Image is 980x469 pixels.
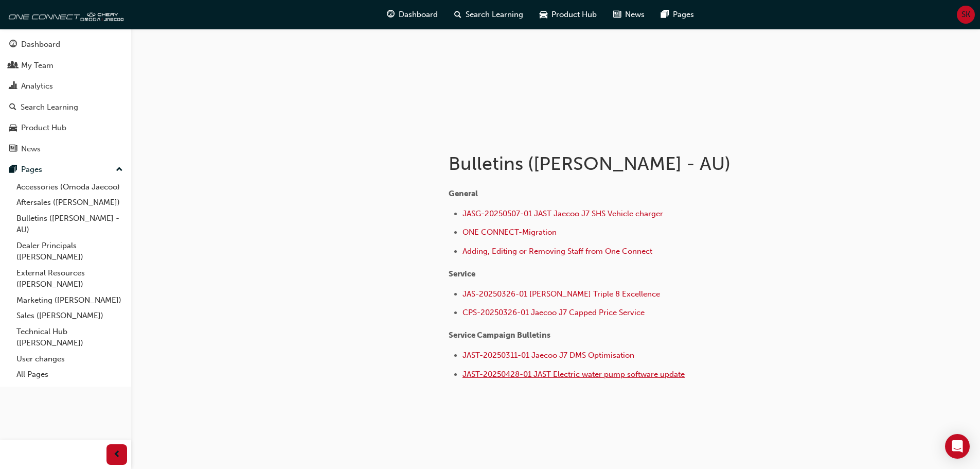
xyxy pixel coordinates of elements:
a: All Pages [12,367,127,383]
a: pages-iconPages [653,4,702,25]
div: Search Learning [21,101,78,113]
a: guage-iconDashboard [379,4,446,25]
a: Technical Hub ([PERSON_NAME]) [12,324,127,351]
span: prev-icon [113,448,121,461]
img: oneconnect [5,4,123,25]
a: Dashboard [4,35,127,54]
span: Search Learning [466,9,523,21]
a: Dealer Principals ([PERSON_NAME]) [12,238,127,265]
a: JAS-20250326-01 [PERSON_NAME] Triple 8 Excellence [462,289,660,299]
span: news-icon [9,145,17,154]
div: My Team [21,60,54,72]
a: Sales ([PERSON_NAME]) [12,308,127,324]
span: chart-icon [9,82,17,91]
div: Product Hub [21,122,66,134]
button: SK [957,6,975,24]
a: CPS-20250326-01 Jaecoo J7 Capped Price Service [462,308,645,317]
span: General [449,189,478,198]
div: Pages [21,164,42,176]
span: guage-icon [387,8,395,21]
a: My Team [4,56,127,75]
span: Dashboard [399,9,438,21]
div: News [21,143,41,155]
a: Bulletins ([PERSON_NAME] - AU) [12,211,127,238]
span: car-icon [540,8,547,21]
span: search-icon [9,103,16,112]
a: news-iconNews [605,4,653,25]
span: Pages [673,9,694,21]
span: search-icon [454,8,461,21]
div: Dashboard [21,39,60,50]
a: JASG-20250507-01 JAST Jaecoo J7 SHS Vehicle charger [462,209,663,218]
span: News [625,9,645,21]
a: ONE CONNECT-Migration [462,228,557,237]
span: SK [961,9,970,21]
a: External Resources ([PERSON_NAME]) [12,265,127,292]
a: car-iconProduct Hub [531,4,605,25]
span: up-icon [116,163,123,177]
a: Aftersales ([PERSON_NAME]) [12,195,127,211]
div: Analytics [21,80,53,92]
a: Product Hub [4,118,127,137]
span: pages-icon [9,165,17,175]
a: Accessories (Omoda Jaecoo) [12,179,127,195]
div: Open Intercom Messenger [945,434,970,459]
h1: Bulletins ([PERSON_NAME] - AU) [449,152,786,175]
a: News [4,140,127,159]
span: guage-icon [9,40,17,49]
a: JAST-20250311-01 Jaecoo J7 DMS Optimisation [462,351,634,360]
a: search-iconSearch Learning [446,4,531,25]
button: Pages [4,160,127,179]
a: Adding, Editing or Removing Staff from One Connect [462,247,652,256]
a: Analytics [4,77,127,96]
span: Service Campaign Bulletins [449,331,550,340]
a: User changes [12,351,127,367]
span: Product Hub [551,9,597,21]
span: Service [449,269,475,279]
span: news-icon [613,8,621,21]
span: car-icon [9,124,17,133]
a: JAST-20250428-01 JAST Electric water pump software update [462,370,685,379]
span: pages-icon [661,8,669,21]
a: Marketing ([PERSON_NAME]) [12,292,127,308]
button: DashboardMy TeamAnalyticsSearch LearningProduct HubNews [4,33,127,160]
span: people-icon [9,61,17,71]
a: Search Learning [4,98,127,117]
